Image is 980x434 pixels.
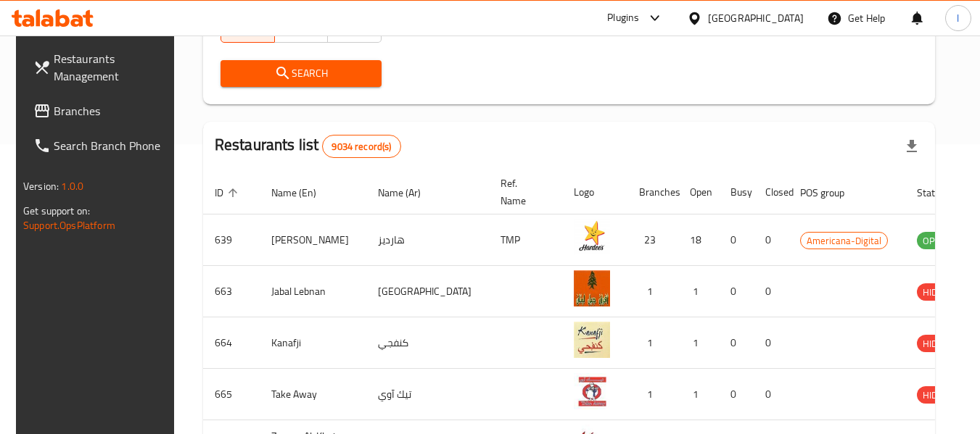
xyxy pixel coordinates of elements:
[627,369,678,420] td: 1
[801,233,887,249] span: Americana-Digital
[215,134,401,158] h2: Restaurants list
[917,387,960,404] span: HIDDEN
[719,214,754,266] td: 0
[917,184,964,201] span: Status
[203,266,260,317] td: 663
[754,317,788,369] td: 0
[627,266,678,317] td: 1
[23,177,59,196] span: Version:
[378,184,440,201] span: Name (Ar)
[489,214,562,266] td: TMP
[678,266,719,317] td: 1
[917,386,960,404] div: HIDDEN
[334,18,376,39] span: No
[232,64,370,83] span: Search
[678,214,719,266] td: 18
[894,129,929,164] div: Export file
[221,60,382,87] button: Search
[917,335,960,352] span: HIDDEN
[22,128,180,163] a: Search Branch Phone
[61,177,83,196] span: 1.0.0
[917,232,952,249] div: OPEN
[281,18,323,39] span: Yes
[260,369,366,420] td: Take Away
[203,214,260,266] td: 639
[366,266,489,317] td: [GEOGRAPHIC_DATA]
[323,140,400,154] span: 9034 record(s)
[627,170,678,214] th: Branches
[215,184,242,201] span: ID
[627,317,678,369] td: 1
[501,175,545,209] span: Ref. Name
[719,266,754,317] td: 0
[607,9,639,27] div: Plugins
[754,170,788,214] th: Closed
[719,369,754,420] td: 0
[574,219,610,255] img: Hardee's
[366,369,489,420] td: تيك آوي
[800,184,863,201] span: POS group
[574,373,610,409] img: Take Away
[678,369,719,420] td: 1
[23,216,115,235] a: Support.OpsPlatform
[260,266,366,317] td: Jabal Lebnan
[366,214,489,266] td: هارديز
[22,93,180,128] a: Branches
[678,317,719,369] td: 1
[754,266,788,317] td: 0
[574,270,610,306] img: Jabal Lebnan
[719,317,754,369] td: 0
[227,18,269,39] span: All
[271,184,335,201] span: Name (En)
[754,214,788,266] td: 0
[957,10,959,26] span: l
[260,214,366,266] td: [PERSON_NAME]
[678,170,719,214] th: Open
[54,102,168,120] span: Branches
[203,317,260,369] td: 664
[23,201,90,220] span: Get support on:
[627,214,678,266] td: 23
[54,50,168,85] span: Restaurants Management
[917,284,960,301] span: HIDDEN
[22,41,180,93] a: Restaurants Management
[719,170,754,214] th: Busy
[366,317,489,369] td: كنفجي
[754,369,788,420] td: 0
[54,137,168,154] span: Search Branch Phone
[574,322,610,358] img: Kanafji
[917,335,960,352] div: HIDDEN
[917,283,960,301] div: HIDDEN
[562,170,627,214] th: Logo
[203,369,260,420] td: 665
[708,10,804,26] div: [GEOGRAPHIC_DATA]
[322,135,400,158] div: Total records count
[260,317,366,369] td: Kanafji
[917,233,952,249] span: OPEN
